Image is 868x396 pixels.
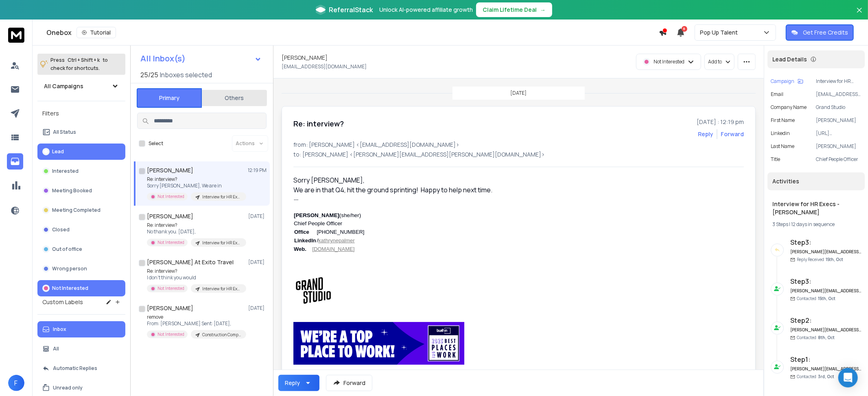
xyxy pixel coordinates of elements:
p: [DATE] [511,90,527,96]
button: All [37,341,125,357]
h3: Inboxes selected [160,70,212,80]
p: Title [771,156,780,163]
span: 8 [682,26,687,32]
p: 12:19 PM [248,167,267,174]
h1: [PERSON_NAME] [282,54,328,62]
p: Meeting Booked [52,187,92,194]
button: Meeting Booked [37,183,125,199]
span: 12 days in sequence [791,221,835,228]
p: Reply Received [797,257,843,263]
h6: Step 1 : [790,355,861,364]
button: Campaign [771,78,803,85]
p: [DATE] [248,305,267,311]
p: [DATE] [248,213,267,220]
p: remove [147,314,245,320]
p: Re: interview? [147,222,245,228]
b: [PERSON_NAME] [294,212,339,218]
div: Activities [767,172,865,190]
span: 25 / 25 [140,70,158,80]
a: kathrynepalmer [318,237,355,244]
p: Not Interested [52,285,88,292]
button: Closed [37,222,125,238]
p: from: [PERSON_NAME] <[EMAIL_ADDRESS][DOMAIN_NAME]> [293,141,744,149]
p: All [53,346,59,352]
p: linkedin [771,130,790,137]
p: Re: interview? [147,176,245,183]
div: | [772,221,860,228]
span: 8th, Oct [818,335,835,340]
div: Open Intercom Messenger [838,368,858,387]
label: Select [149,140,163,147]
p: All Status [53,129,76,135]
h1: [PERSON_NAME] At Exito Travel [147,258,234,266]
h1: [PERSON_NAME] [147,166,193,174]
button: Wrong person [37,261,125,277]
p: Construction Companies: Direct [202,332,241,338]
b: LinkedIn [294,237,316,244]
button: F [8,375,24,391]
p: Wrong person [52,265,87,272]
p: Not Interested [654,59,684,65]
span: 3 Steps [772,221,788,228]
button: All Campaigns [37,78,125,94]
h1: Interview for HR Execs - [PERSON_NAME] [772,200,860,216]
span: 3rd, Oct [818,374,834,379]
p: Grand Studio [816,104,861,111]
img: AIorK4yJFYvIqmysOjsW8j_FkISjWS2jTOT7pL9bPHHZku_NqMSOD3c1KTUAkJ6Th_eafNsTR50ah0s [294,276,333,306]
span: → [540,6,546,14]
p: I don’t think you would [147,274,245,281]
p: [PERSON_NAME] [816,117,861,124]
h6: [PERSON_NAME][EMAIL_ADDRESS][PERSON_NAME][DOMAIN_NAME] [790,249,861,255]
h6: [PERSON_NAME][EMAIL_ADDRESS][PERSON_NAME][DOMAIN_NAME] [790,366,861,372]
p: [PERSON_NAME] [816,143,861,150]
p: [EMAIL_ADDRESS][DOMAIN_NAME] [816,91,861,98]
div: We are in that Q4, hit the ground sprinting! Happy to help next time. [293,185,531,195]
td: [PHONE_NUMBER] [316,228,365,237]
p: [EMAIL_ADDRESS][DOMAIN_NAME] [282,63,367,70]
button: Lead [37,144,125,160]
p: Interview for HR Execs - [PERSON_NAME] [202,194,241,200]
h1: All Inbox(s) [140,54,186,63]
p: Not Interested [157,194,184,200]
p: Inbox [53,326,66,333]
p: Interview for HR Execs - [PERSON_NAME] [202,286,241,292]
button: Unread only [37,380,125,396]
button: Primary [137,88,202,108]
p: [URL][DOMAIN_NAME] [816,130,861,137]
p: [DATE] : 12:19 pm [697,118,744,126]
button: Claim Lifetime Deal→ [476,2,552,17]
h1: [PERSON_NAME] [147,212,193,220]
p: Lead Details [772,55,807,63]
p: No thank you. [DATE], [147,228,245,235]
p: Interview for HR Execs - [PERSON_NAME] [202,240,241,246]
h6: [PERSON_NAME][EMAIL_ADDRESS][PERSON_NAME][DOMAIN_NAME] [790,288,861,294]
p: Not Interested [157,285,184,292]
h1: [PERSON_NAME] [147,304,193,312]
button: All Inbox(s) [134,50,268,67]
h6: [PERSON_NAME][EMAIL_ADDRESS][PERSON_NAME][DOMAIN_NAME] [790,327,861,333]
p: Contacted [797,296,835,302]
p: Pop Up Talent [700,28,741,37]
h6: Step 3 : [790,276,861,286]
p: From: [PERSON_NAME] Sent: [DATE], [147,320,245,327]
p: Last Name [771,143,794,150]
p: Out of office [52,246,82,252]
p: Not Interested [157,331,184,337]
button: Reply [278,375,319,391]
p: Contacted [797,335,835,341]
span: --- [294,197,298,202]
div: Sorry [PERSON_NAME], [293,175,531,185]
div: Onebox [46,27,659,38]
span: 15th, Oct [826,257,843,262]
p: Contacted [797,374,834,380]
p: Unlock AI-powered affiliate growth [379,6,473,14]
p: Campaign [771,78,794,85]
a: [DOMAIN_NAME] [312,246,354,252]
div: Forward [721,130,744,138]
span: ReferralStack [329,5,373,15]
button: Automatic Replies [37,360,125,376]
button: Get Free Credits [786,24,854,41]
button: Reply [698,130,713,138]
